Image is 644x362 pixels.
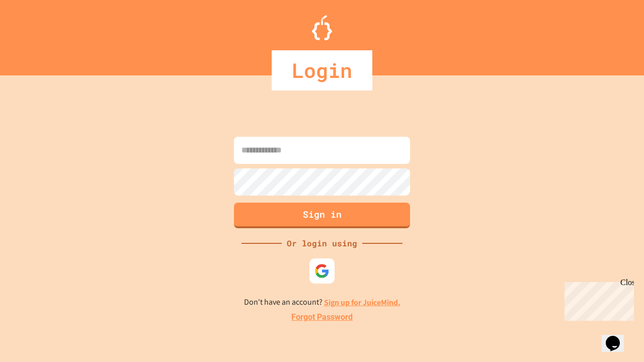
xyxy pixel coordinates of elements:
img: google-icon.svg [314,263,330,279]
div: Or login using [282,237,362,249]
button: Sign in [234,203,410,228]
div: Login [272,50,372,90]
a: Sign up for JuiceMind. [324,297,400,308]
img: Logo.svg [312,15,332,40]
iframe: chat widget [602,322,634,352]
div: Chat with us now!Close [4,4,69,64]
a: Forgot Password [291,311,353,323]
iframe: chat widget [560,278,634,321]
p: Don't have an account? [244,296,400,309]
